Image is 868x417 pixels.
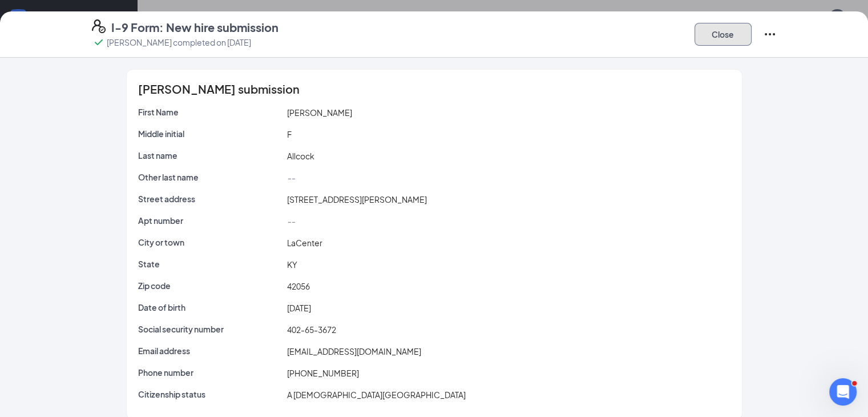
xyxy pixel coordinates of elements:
[287,173,295,183] span: --
[138,128,283,139] p: Middle initial
[695,23,752,46] button: Close
[287,346,421,356] span: [EMAIL_ADDRESS][DOMAIN_NAME]
[287,303,311,313] span: [DATE]
[138,302,283,313] p: Date of birth
[287,259,297,270] span: KY
[287,390,466,400] span: A [DEMOGRAPHIC_DATA][GEOGRAPHIC_DATA]
[287,194,427,205] span: [STREET_ADDRESS][PERSON_NAME]
[111,19,278,35] h4: I-9 Form: New hire submission
[138,150,283,161] p: Last name
[287,107,352,118] span: [PERSON_NAME]
[287,324,336,335] span: 402-65-3672
[138,171,283,183] p: Other last name
[138,236,283,248] p: City or town
[287,129,292,139] span: F
[138,280,283,291] p: Zip code
[138,258,283,270] p: State
[138,367,283,378] p: Phone number
[287,281,310,291] span: 42056
[287,238,322,248] span: LaCenter
[763,27,777,41] svg: Ellipses
[287,216,295,226] span: --
[92,35,106,49] svg: Checkmark
[92,19,106,33] svg: FormI9EVerifyIcon
[287,151,314,161] span: Allcock
[287,368,359,378] span: [PHONE_NUMBER]
[138,193,283,205] p: Street address
[138,323,283,335] p: Social security number
[138,215,283,226] p: Apt number
[829,378,857,406] iframe: Intercom live chat
[138,345,283,356] p: Email address
[138,106,283,118] p: First Name
[138,83,300,95] span: [PERSON_NAME] submission
[138,388,283,400] p: Citizenship status
[107,37,251,48] p: [PERSON_NAME] completed on [DATE]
